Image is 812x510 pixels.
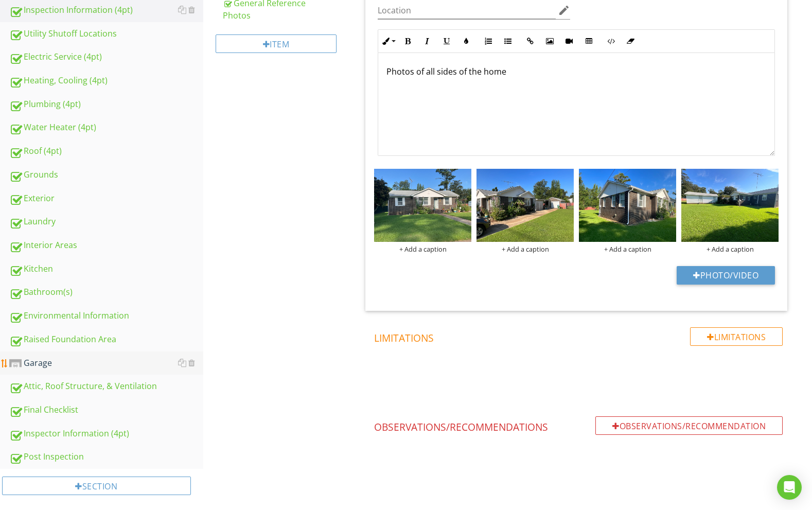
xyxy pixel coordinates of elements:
button: Unordered List [498,31,518,51]
div: Observations/Recommendation [595,416,783,435]
button: Italic (⌘I) [417,31,437,51]
div: Kitchen [9,262,203,276]
button: Insert Table [579,31,598,51]
button: Insert Link (⌘K) [520,31,540,51]
i: edit [558,4,570,16]
div: Final Checklist [9,403,203,417]
button: Colors [456,31,476,51]
div: Laundry [9,215,203,228]
button: Insert Video [559,31,579,51]
div: Inspection Information (4pt) [9,4,203,17]
button: Photo/Video [677,266,775,285]
p: Photos of all sides of the home [386,65,766,78]
button: Insert Image (⌘P) [540,31,559,51]
div: + Add a caption [579,245,676,253]
img: photo.jpg [476,169,574,242]
div: Inspector Information (4pt) [9,427,203,441]
div: Raised Foundation Area [9,333,203,346]
div: Section [2,477,191,495]
div: Garage [9,357,203,370]
div: Open Intercom Messenger [777,475,802,500]
button: Ordered List [479,31,498,51]
h4: Observations/Recommendations [374,416,783,434]
div: Water Heater (4pt) [9,121,203,134]
div: Roof (4pt) [9,145,203,158]
button: Code View [601,31,621,51]
div: + Add a caption [476,245,574,253]
div: Interior Areas [9,239,203,252]
img: photo.jpg [681,169,779,242]
div: Electric Service (4pt) [9,50,203,64]
button: Clear Formatting [621,31,640,51]
div: Plumbing (4pt) [9,98,203,111]
div: Item [216,34,337,53]
button: Bold (⌘B) [398,31,417,51]
div: Utility Shutoff Locations [9,27,203,41]
img: photo.jpg [374,169,471,242]
button: Underline (⌘U) [437,31,456,51]
div: Attic, Roof Structure, & Ventilation [9,380,203,393]
div: Environmental Information [9,309,203,323]
div: Heating, Cooling (4pt) [9,74,203,87]
h4: Limitations [374,327,783,345]
div: + Add a caption [374,245,471,253]
input: Location [378,2,556,19]
div: Grounds [9,168,203,182]
button: Inline Style [378,31,398,51]
div: + Add a caption [681,245,779,253]
div: Exterior [9,192,203,205]
img: photo.jpg [579,169,676,242]
div: Limitations [690,327,783,346]
div: Post Inspection [9,450,203,464]
div: Bathroom(s) [9,286,203,299]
